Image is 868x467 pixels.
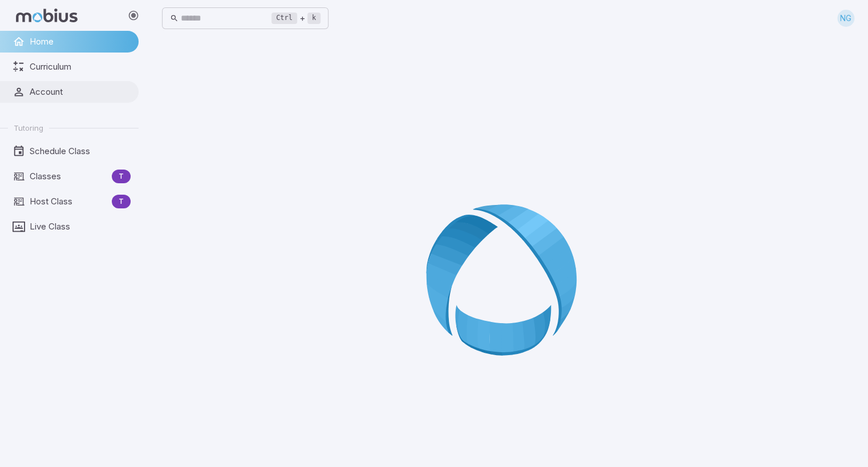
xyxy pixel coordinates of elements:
[30,145,131,158] span: Schedule Class
[837,10,854,27] div: NG
[30,220,131,233] span: Live Class
[30,61,131,73] span: Curriculum
[271,11,321,25] div: +
[30,195,107,208] span: Host Class
[14,123,43,133] span: Tutoring
[112,171,131,182] span: T
[30,170,107,183] span: Classes
[30,86,131,98] span: Account
[112,196,131,207] span: T
[30,35,131,48] span: Home
[307,13,321,24] kbd: k
[271,13,297,24] kbd: Ctrl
